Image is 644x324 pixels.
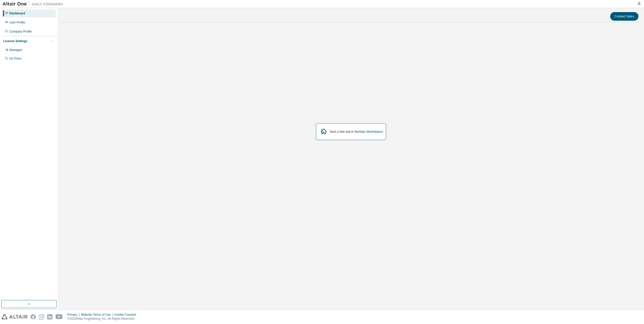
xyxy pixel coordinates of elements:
img: instagram.svg [39,314,44,319]
div: Privacy [67,313,81,317]
div: Dashboard [9,11,25,15]
a: Altair Marketplace [359,130,383,133]
div: Managed [9,48,22,52]
div: Start a free trial in the [330,130,383,134]
div: User Profile [9,20,25,24]
img: linkedin.svg [47,314,52,319]
div: On Prem [9,57,21,61]
img: facebook.svg [31,314,36,319]
img: Altair One [3,2,66,7]
div: Company Profile [9,30,32,34]
p: © 2025 Altair Engineering, Inc. All Rights Reserved. [67,317,139,321]
img: altair_logo.svg [2,314,28,319]
button: Contact Sales [610,12,638,21]
div: Website Terms of Use [81,313,114,317]
div: License Settings [3,39,27,43]
div: Cookie Consent [114,313,139,317]
img: youtube.svg [56,314,63,319]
